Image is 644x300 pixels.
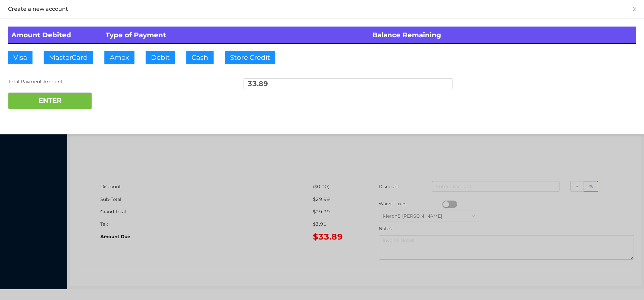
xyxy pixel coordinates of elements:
th: Type of Payment [102,27,369,44]
i: icon: close [632,6,637,12]
button: Debit [146,51,175,64]
th: Amount Debited [8,27,102,44]
div: Create a new account [8,5,636,13]
button: Visa [8,51,33,64]
div: Total Payment Amount: [8,78,217,85]
button: Store Credit [225,51,275,64]
button: Cash [186,51,214,64]
button: MasterCard [44,51,93,64]
button: ENTER [8,92,92,109]
th: Balance Remaining [369,27,636,44]
button: Amex [104,51,135,64]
